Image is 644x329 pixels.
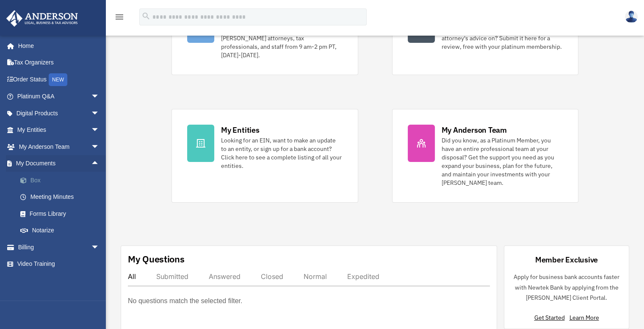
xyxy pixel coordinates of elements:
[91,138,108,156] span: arrow_drop_down
[6,37,108,54] a: Home
[535,254,598,265] div: Member Exclusive
[128,272,136,281] div: All
[304,272,327,281] div: Normal
[625,11,638,23] img: User Pic
[221,17,342,59] div: Further your learning and get your questions answered real-time with direct access to [PERSON_NAM...
[261,272,283,281] div: Closed
[91,239,108,256] span: arrow_drop_down
[534,314,568,321] a: Get Started
[12,189,112,206] a: Meeting Minutes
[442,125,507,135] div: My Anderson Team
[12,222,112,239] a: Notarize
[141,11,151,21] i: search
[6,122,112,139] a: My Entitiesarrow_drop_down
[442,136,563,187] div: Did you know, as a Platinum Member, you have an entire professional team at your disposal? Get th...
[392,109,578,203] a: My Anderson Team Did you know, as a Platinum Member, you have an entire professional team at your...
[6,239,112,256] a: Billingarrow_drop_down
[114,12,124,22] i: menu
[91,122,108,139] span: arrow_drop_down
[128,253,185,265] div: My Questions
[511,272,622,303] p: Apply for business bank accounts faster with Newtek Bank by applying from the [PERSON_NAME] Clien...
[347,272,379,281] div: Expedited
[91,88,108,106] span: arrow_drop_down
[171,109,358,203] a: My Entities Looking for an EIN, want to make an update to an entity, or sign up for a bank accoun...
[6,138,112,155] a: My Anderson Teamarrow_drop_down
[6,105,112,122] a: Digital Productsarrow_drop_down
[114,15,124,22] a: menu
[221,125,259,135] div: My Entities
[156,272,188,281] div: Submitted
[91,155,108,173] span: arrow_drop_up
[12,172,112,189] a: Box
[49,73,67,86] div: NEW
[6,71,112,88] a: Order StatusNEW
[6,256,112,273] a: Video Training
[6,54,112,71] a: Tax Organizers
[4,10,80,27] img: Anderson Advisors Platinum Portal
[6,88,112,105] a: Platinum Q&Aarrow_drop_down
[128,295,242,307] p: No questions match the selected filter.
[209,272,240,281] div: Answered
[221,136,342,170] div: Looking for an EIN, want to make an update to an entity, or sign up for a bank account? Click her...
[6,155,112,172] a: My Documentsarrow_drop_up
[12,205,112,222] a: Forms Library
[91,105,108,122] span: arrow_drop_down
